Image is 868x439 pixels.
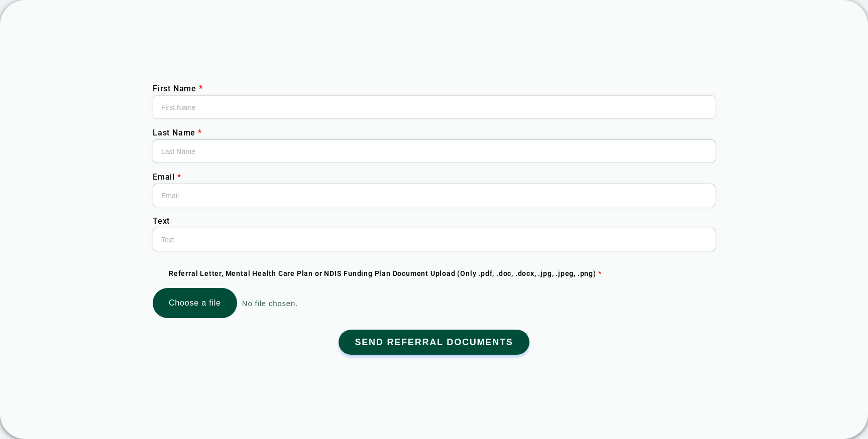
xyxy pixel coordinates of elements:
[153,139,715,163] input: Last Name
[153,217,715,225] label: Text
[242,296,298,311] span: No file chosen.
[169,296,221,310] span: Choose a file
[153,85,715,93] label: First Name
[355,337,513,347] span: Send Referral Documents
[153,261,715,285] label: Referral Letter, Mental Health Care Plan or NDIS Funding Plan Document Upload (Only .pdf, .doc, ....
[153,173,715,181] label: Email
[153,184,715,207] input: Email
[153,228,715,251] input: Text
[153,95,715,119] input: First Name
[153,129,715,137] label: Last Name
[339,330,529,355] button: Send Referral Documents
